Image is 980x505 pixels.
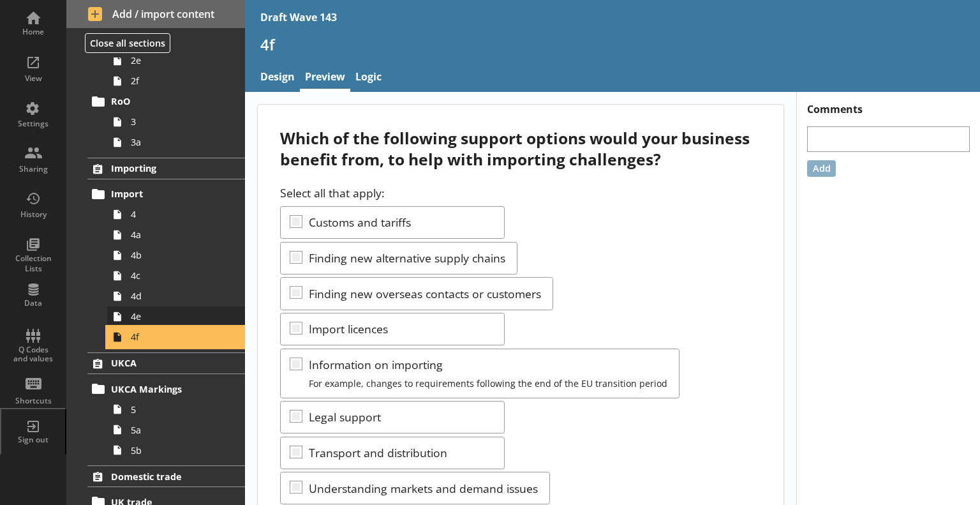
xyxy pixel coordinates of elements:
[11,345,56,364] div: Q Codes and values
[93,184,245,347] li: Import44a4b4c4d4e4f
[11,73,56,84] div: View
[255,64,300,92] a: Design
[260,10,337,24] div: Draft Wave 143
[797,92,980,116] h1: Comments
[93,91,245,153] li: RoO33a
[11,253,56,273] div: Collection Lists
[131,229,227,241] span: 4a
[107,440,245,460] a: 5b
[87,91,245,112] a: RoO
[131,424,227,436] span: 5a
[11,27,56,37] div: Home
[11,396,56,406] div: Shortcuts
[107,204,245,225] a: 4
[300,64,350,92] a: Preview
[107,50,245,71] a: 2e
[131,403,227,416] span: 5
[93,379,245,460] li: UKCA Markings55a5b
[87,352,245,374] a: UKCA
[87,184,245,204] a: Import
[131,331,227,343] span: 4f
[131,208,227,220] span: 4
[131,444,227,456] span: 5b
[107,112,245,132] a: 3
[11,435,56,445] div: Sign out
[131,116,227,128] span: 3
[87,379,245,399] a: UKCA Markings
[107,132,245,153] a: 3a
[111,357,222,369] span: UKCA
[107,286,245,306] a: 4d
[11,298,56,308] div: Data
[107,327,245,347] a: 4f
[87,158,245,179] a: Importing
[107,266,245,286] a: 4c
[66,158,245,347] li: ImportingImport44a4b4c4d4e4f
[131,54,227,66] span: 2e
[87,465,245,487] a: Domestic trade
[107,306,245,327] a: 4e
[66,352,245,460] li: UKCAUKCA Markings55a5b
[260,34,965,54] h1: 4f
[111,162,222,174] span: Importing
[131,310,227,322] span: 4e
[107,245,245,266] a: 4b
[11,164,56,174] div: Sharing
[107,71,245,91] a: 2f
[11,119,56,129] div: Settings
[111,471,222,483] span: Domestic trade
[11,209,56,220] div: History
[111,188,222,200] span: Import
[131,290,227,302] span: 4d
[107,225,245,245] a: 4a
[111,95,222,107] span: RoO
[131,249,227,261] span: 4b
[85,33,170,53] button: Close all sections
[111,383,222,395] span: UKCA Markings
[131,269,227,282] span: 4c
[131,136,227,148] span: 3a
[280,128,761,170] div: Which of the following support options would your business benefit from, to help with importing c...
[107,419,245,440] a: 5a
[107,399,245,419] a: 5
[350,64,387,92] a: Logic
[131,75,227,87] span: 2f
[88,7,224,21] span: Add / import content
